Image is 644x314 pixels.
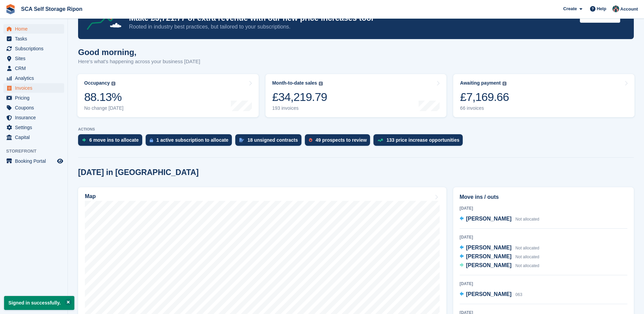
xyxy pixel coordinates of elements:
span: Home [15,24,56,34]
div: Month-to-date sales [272,80,317,86]
div: 18 unsigned contracts [247,137,298,143]
a: menu [3,103,64,112]
img: icon-info-grey-7440780725fd019a000dd9b08b2336e03edf1995a4989e88bcd33f0948082b44.svg [319,82,323,86]
a: 49 prospects to review [305,134,374,149]
a: SCA Self Storage Ripon [18,3,85,15]
div: £34,219.79 [272,90,327,104]
a: Awaiting payment £7,169.66 66 invoices [453,74,634,117]
img: stora-icon-8386f47178a22dfd0bd8f6a31ec36ba5ce8667c1dd55bd0f319d3a0aa187defe.svg [5,4,16,14]
h1: Good morning, [78,48,200,57]
span: Analytics [15,73,56,83]
div: £7,169.66 [460,90,509,104]
a: menu [3,93,64,103]
a: 6 move ins to allocate [78,134,146,149]
p: Rooted in industry best practices, but tailored to your subscriptions. [129,23,574,31]
span: Coupons [15,103,56,112]
span: [PERSON_NAME] [466,245,512,250]
div: [DATE] [460,205,627,211]
span: Create [563,5,577,12]
span: Tasks [15,34,56,43]
span: Account [620,6,638,13]
div: No change [DATE] [84,105,124,111]
div: [DATE] [460,281,627,287]
span: Not allocated [515,246,539,250]
span: CRM [15,64,56,73]
img: price_increase_opportunities-93ffe204e8149a01c8c9dc8f82e8f89637d9d84a8eef4429ea346261dce0b2c0.svg [378,139,383,142]
h2: Map [85,193,96,199]
div: 193 invoices [272,105,327,111]
a: [PERSON_NAME] Not allocated [460,215,539,224]
a: menu [3,44,64,53]
a: menu [3,123,64,132]
p: Signed in successfully. [4,296,74,310]
a: menu [3,64,64,73]
img: icon-info-grey-7440780725fd019a000dd9b08b2336e03edf1995a4989e88bcd33f0948082b44.svg [111,82,115,86]
p: Here's what's happening across your business [DATE] [78,58,200,66]
span: [PERSON_NAME] [466,254,512,259]
span: Subscriptions [15,44,56,53]
span: Booking Portal [15,156,56,166]
div: 1 active subscription to allocate [157,137,228,143]
h2: [DATE] in [GEOGRAPHIC_DATA] [78,168,199,177]
div: [DATE] [460,234,627,240]
a: menu [3,113,64,122]
span: Sites [15,54,56,63]
span: Insurance [15,113,56,122]
a: Month-to-date sales £34,219.79 193 invoices [265,74,447,117]
img: icon-info-grey-7440780725fd019a000dd9b08b2336e03edf1995a4989e88bcd33f0948082b44.svg [502,82,507,86]
a: menu [3,83,64,93]
span: Pricing [15,93,56,103]
a: Occupancy 88.13% No change [DATE] [77,74,259,117]
span: Settings [15,123,56,132]
a: [PERSON_NAME] 063 [460,290,522,299]
div: Awaiting payment [460,80,501,86]
div: Occupancy [84,80,110,86]
img: move_ins_to_allocate_icon-fdf77a2bb77ea45bf5b3d319d69a93e2d87916cf1d5bf7949dd705db3b84f3ca.svg [82,138,86,142]
span: Not allocated [515,255,539,259]
span: [PERSON_NAME] [466,262,512,268]
span: Not allocated [515,217,539,222]
img: contract_signature_icon-13c848040528278c33f63329250d36e43548de30e8caae1d1a13099fd9432cc5.svg [239,138,244,142]
a: menu [3,34,64,43]
a: 1 active subscription to allocate [146,134,235,149]
span: Help [597,5,606,12]
a: 133 price increase opportunities [373,134,466,149]
a: menu [3,54,64,63]
div: 133 price increase opportunities [386,137,459,143]
a: [PERSON_NAME] Not allocated [460,244,539,252]
span: 063 [515,292,522,297]
a: [PERSON_NAME] Not allocated [460,252,539,261]
span: Invoices [15,83,56,93]
span: Capital [15,133,56,142]
p: ACTIONS [78,127,634,132]
span: [PERSON_NAME] [466,216,512,222]
div: 6 move ins to allocate [89,137,139,143]
div: 49 prospects to review [316,137,367,143]
a: 18 unsigned contracts [235,134,305,149]
div: 88.13% [84,90,124,104]
div: 66 invoices [460,105,509,111]
span: [PERSON_NAME] [466,291,512,297]
h2: Move ins / outs [460,193,627,201]
a: menu [3,156,64,166]
img: prospect-51fa495bee0391a8d652442698ab0144808aea92771e9ea1ae160a38d050c398.svg [309,138,312,142]
a: menu [3,24,64,34]
a: menu [3,73,64,83]
a: [PERSON_NAME] Not allocated [460,261,539,270]
a: menu [3,133,64,142]
img: active_subscription_to_allocate_icon-d502201f5373d7db506a760aba3b589e785aa758c864c3986d89f69b8ff3... [150,138,153,142]
span: Storefront [6,148,68,155]
a: Preview store [56,157,64,165]
span: Not allocated [515,263,539,268]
